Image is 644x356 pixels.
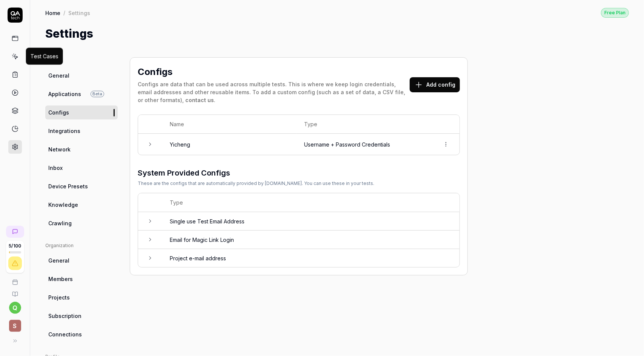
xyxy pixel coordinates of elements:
[9,302,21,314] button: q
[45,272,118,286] a: Members
[45,9,60,17] a: Home
[162,249,460,267] td: Project e-mail address
[48,127,80,135] span: Integrations
[162,115,297,134] th: Name
[601,8,629,18] button: Free Plan
[48,90,81,98] span: Applications
[45,179,118,193] a: Device Presets
[45,69,118,83] a: General
[63,9,65,17] div: /
[45,124,118,138] a: Integrations
[45,242,118,249] div: Organization
[3,285,27,297] a: Documentation
[162,134,297,155] td: Yicheng
[48,108,69,116] span: Configs
[45,87,118,101] a: ApplicationsBeta
[162,193,460,212] th: Type
[185,97,214,103] a: contact us
[45,309,118,323] a: Subscription
[138,167,374,179] h3: System Provided Configs
[48,72,69,79] span: General
[45,216,118,230] a: Crawling
[68,9,90,17] div: Settings
[45,254,118,267] a: General
[45,327,118,341] a: Connections
[45,142,118,156] a: Network
[45,161,118,175] a: Inbox
[45,290,118,304] a: Projects
[45,25,93,42] h1: Settings
[410,77,460,92] button: Add config
[162,212,460,231] td: Single use Test Email Address
[48,275,73,283] span: Members
[9,320,21,332] span: S
[3,273,27,285] a: Book a call with us
[91,91,104,97] span: Beta
[297,134,432,155] td: Username + Password Credentials
[45,105,118,119] a: Configs
[9,244,21,248] span: 5 / 100
[45,198,118,212] a: Knowledge
[6,226,24,238] a: New conversation
[48,219,72,227] span: Crawling
[48,182,88,190] span: Device Presets
[138,180,374,187] div: These are the configs that are automatically provided by [DOMAIN_NAME]. You can use these in your...
[162,231,460,249] td: Email for Magic Link Login
[138,65,172,79] h2: Configs
[31,52,58,60] div: Test Cases
[48,330,82,338] span: Connections
[297,115,432,134] th: Type
[48,145,71,153] span: Network
[3,314,27,333] button: S
[48,164,63,172] span: Inbox
[48,201,78,209] span: Knowledge
[48,293,70,301] span: Projects
[48,312,81,320] span: Subscription
[138,80,410,104] div: Configs are data that can be used across multiple tests. This is where we keep login credentials,...
[601,8,629,18] div: Free Plan
[45,57,118,64] div: Project
[48,257,69,264] span: General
